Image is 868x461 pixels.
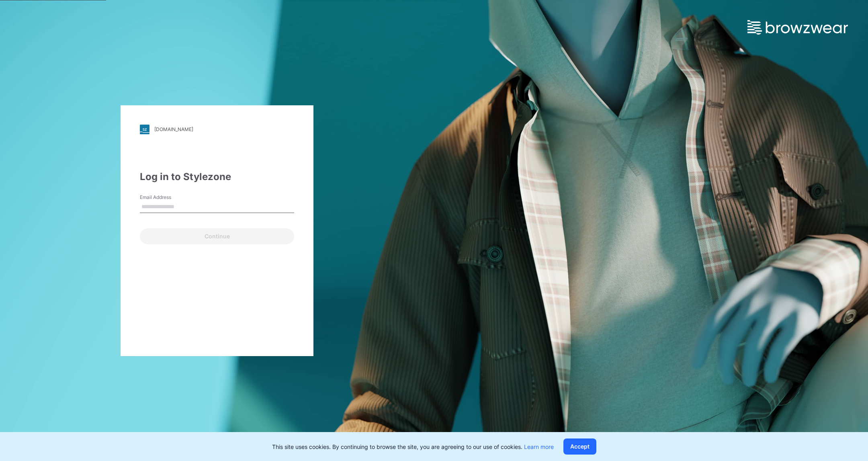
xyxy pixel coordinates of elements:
a: [DOMAIN_NAME] [140,125,294,134]
button: Accept [563,438,596,455]
div: Log in to Stylezone [140,170,294,184]
a: Learn more [524,443,554,450]
img: stylezone-logo.562084cfcfab977791bfbf7441f1a819.svg [140,125,149,134]
p: This site uses cookies. By continuing to browse the site, you are agreeing to our use of cookies. [272,443,554,451]
label: Email Address [140,194,196,201]
img: browzwear-logo.e42bd6dac1945053ebaf764b6aa21510.svg [747,20,848,35]
div: [DOMAIN_NAME] [154,126,193,132]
